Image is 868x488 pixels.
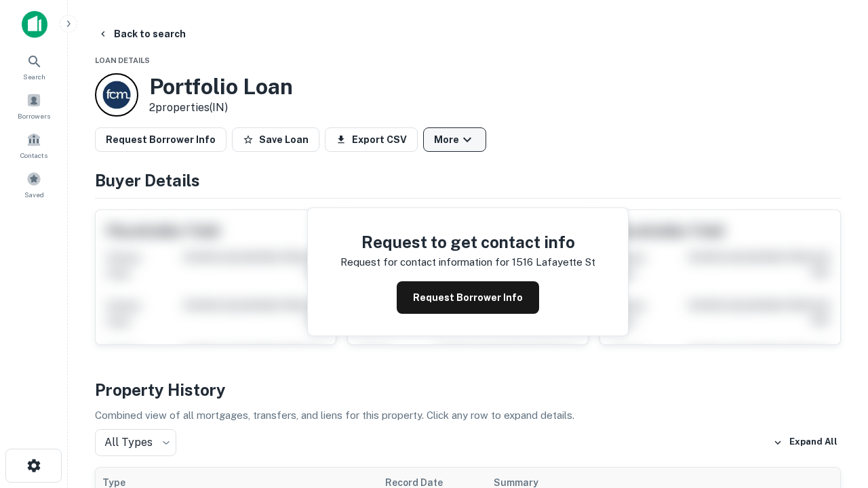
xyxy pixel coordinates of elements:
span: Contacts [20,150,47,161]
button: Export CSV [325,127,418,152]
a: Borrowers [4,87,64,124]
h3: Portfolio Loan [149,74,293,100]
button: Request Borrower Info [95,127,226,152]
p: Combined view of all mortgages, transfers, and liens for this property. Click any row to expand d... [95,407,841,424]
img: capitalize-icon.png [22,11,47,38]
button: More [423,127,486,152]
button: Back to search [92,22,191,46]
span: Borrowers [18,110,50,121]
a: Contacts [4,127,64,163]
a: Search [4,48,64,85]
iframe: Chat Widget [800,380,868,445]
h4: Request to get contact info [340,230,595,254]
p: 2 properties (IN) [149,100,293,116]
h4: Property History [95,378,841,402]
p: 1516 lafayette st [512,254,595,270]
button: Expand All [770,432,841,453]
span: Search [23,71,45,82]
div: All Types [95,429,176,456]
span: Saved [24,189,44,200]
a: Saved [4,166,64,203]
button: Request Borrower Info [397,281,539,314]
button: Save Loan [232,127,319,152]
span: Loan Details [95,56,150,64]
h4: Buyer Details [95,168,841,192]
p: Request for contact information for [340,254,509,270]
